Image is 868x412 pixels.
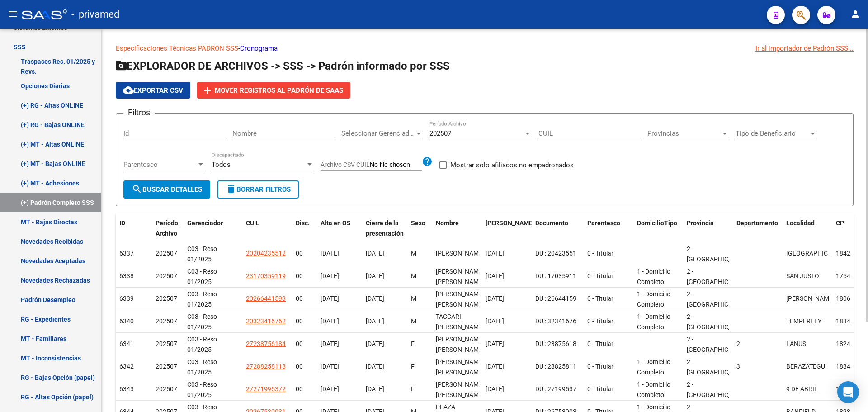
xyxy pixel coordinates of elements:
[411,317,416,325] span: M
[156,317,177,325] span: 202507
[411,385,415,393] span: F
[7,9,18,19] mat-icon: menu
[296,219,310,227] span: Disc.
[156,295,177,302] span: 202507
[366,250,384,257] span: [DATE]
[292,213,317,243] datatable-header-cell: Disc.
[366,317,384,325] span: [DATE]
[407,213,432,243] datatable-header-cell: Sexo
[116,82,190,99] button: Exportar CSV
[486,340,504,347] span: [DATE]
[411,219,425,227] span: Sexo
[637,358,670,376] span: 1 - Domicilio Completo
[736,129,809,137] span: Tipo de Beneficiario
[687,245,748,263] span: 2 - [GEOGRAPHIC_DATA]
[156,219,178,237] span: Período Archivo
[296,339,313,349] div: 00
[637,268,670,285] span: 1 - Domicilio Completo
[71,5,119,24] span: - privamed
[836,384,856,394] div: 1839
[687,268,748,285] span: 2 - [GEOGRAPHIC_DATA]
[755,43,854,53] div: Ir al importador de Padrón SSS...
[587,295,613,302] span: 0 - Titular
[123,161,197,169] span: Parentesco
[587,250,613,257] span: 0 - Titular
[832,213,859,243] datatable-header-cell: CP
[482,213,532,243] datatable-header-cell: Fecha Nac.
[587,219,620,227] span: Parentesco
[422,156,433,167] mat-icon: help
[587,272,613,279] span: 0 - Titular
[687,358,748,376] span: 2 - [GEOGRAPHIC_DATA]
[587,340,613,347] span: 0 - Titular
[836,339,856,349] div: 1824
[119,250,134,257] span: 6337
[366,272,384,279] span: [DATE]
[436,250,484,257] span: [PERSON_NAME]
[156,250,177,257] span: 202507
[296,316,313,327] div: 00
[116,44,238,52] a: Especificaciones Técnicas PADRON SSS
[411,363,415,370] span: F
[366,385,384,393] span: [DATE]
[119,317,134,325] span: 6340
[296,248,313,259] div: 00
[187,290,217,308] span: C03 - Reso 01/2025
[786,317,821,325] span: TEMPERLEY
[321,385,339,393] span: [DATE]
[783,213,832,243] datatable-header-cell: Localidad
[296,294,313,304] div: 00
[486,385,504,393] span: [DATE]
[637,219,677,227] span: DomicilioTipo
[587,363,613,370] span: 0 - Titular
[321,363,339,370] span: [DATE]
[637,381,670,398] span: 1 - Domicilio Completo
[637,313,670,331] span: 1 - Domicilio Completo
[123,180,210,199] button: Buscar Detalles
[212,161,231,169] span: Todos
[733,213,783,243] datatable-header-cell: Departamento
[246,272,286,279] span: 23170359119
[786,295,835,302] span: [PERSON_NAME]
[184,213,242,243] datatable-header-cell: Gerenciador
[119,363,134,370] span: 6342
[535,219,568,227] span: Documento
[836,248,856,259] div: 1842
[532,213,584,243] datatable-header-cell: Documento
[786,250,847,257] span: [GEOGRAPHIC_DATA]
[736,361,779,372] div: 3
[436,381,484,398] span: [PERSON_NAME] [PERSON_NAME]
[850,9,861,19] mat-icon: person
[119,385,134,393] span: 6343
[411,295,416,302] span: M
[370,161,422,169] input: Archivo CSV CUIL
[647,129,721,137] span: Provincias
[411,272,416,279] span: M
[786,272,819,279] span: SAN JUSTO
[132,185,202,194] span: Buscar Detalles
[321,272,339,279] span: [DATE]
[429,129,451,137] span: 202507
[436,219,459,227] span: Nombre
[156,363,177,370] span: 202507
[197,82,350,99] button: Mover registros al PADRÓN de SAAS
[366,219,404,237] span: Cierre de la presentación
[411,340,415,347] span: F
[633,213,683,243] datatable-header-cell: DomicilioTipo
[584,213,633,243] datatable-header-cell: Parentesco
[321,250,339,257] span: [DATE]
[217,180,299,199] button: Borrar Filtros
[202,85,213,96] mat-icon: add
[736,339,779,349] div: 2
[786,363,827,370] span: BERAZATEGUI
[187,219,223,227] span: Gerenciador
[411,250,416,257] span: M
[432,213,482,243] datatable-header-cell: Nombre
[683,213,733,243] datatable-header-cell: Provincia
[119,295,134,302] span: 6339
[123,85,134,95] mat-icon: cloud_download
[246,385,286,393] span: 27271995372
[436,358,484,376] span: [PERSON_NAME] [PERSON_NAME]
[687,313,748,331] span: 2 - [GEOGRAPHIC_DATA]
[736,219,778,227] span: Departamento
